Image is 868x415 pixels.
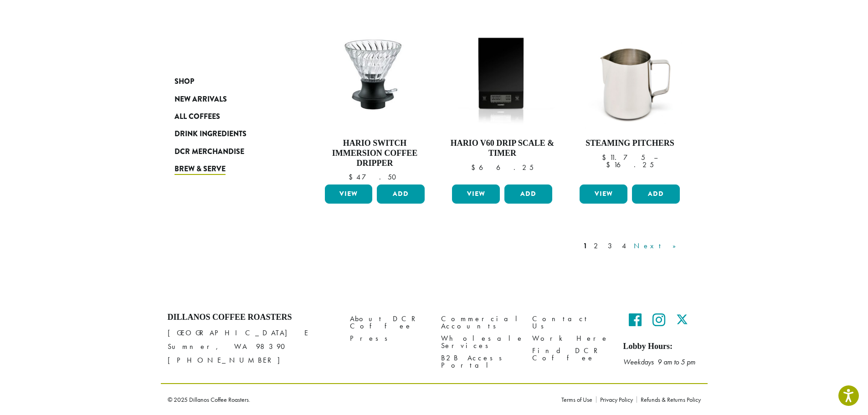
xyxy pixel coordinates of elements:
a: Refunds & Returns Policy [637,396,701,403]
a: 2 [592,241,603,251]
span: Brew & Serve [175,164,226,175]
a: Next » [632,241,684,251]
a: Brew & Serve [175,160,284,178]
a: View [580,184,627,204]
img: Switch-Immersion-Coffee-Dripper-02.jpg [322,28,427,130]
em: Weekdays 9 am to 5 pm [623,357,695,367]
bdi: 47.50 [349,172,401,182]
a: New Arrivals [175,90,284,108]
a: 3 [606,241,617,251]
a: About DCR Coffee [350,313,427,332]
span: Drink Ingredients [175,128,247,140]
img: Hario-V60-Scale-300x300.jpg [450,26,555,131]
span: $ [606,160,614,169]
a: Terms of Use [561,396,596,403]
a: View [452,184,500,204]
span: $ [602,153,610,162]
a: Drink Ingredients [175,125,284,143]
span: $ [349,172,356,182]
button: Add [504,184,552,204]
a: Contact Us [532,313,610,332]
button: Add [632,184,680,204]
a: Press [350,332,427,344]
a: Hario Switch Immersion Coffee Dripper $47.50 [323,26,427,181]
span: New Arrivals [175,94,227,105]
h4: Steaming Pitchers [577,138,682,149]
h5: Lobby Hours: [623,342,701,352]
a: 4 [620,241,629,251]
a: Commercial Accounts [441,313,519,332]
a: 1 [581,241,589,251]
bdi: 11.75 [602,153,645,162]
a: Wholesale Services [441,332,519,352]
a: DCR Merchandise [175,143,284,160]
span: All Coffees [175,111,220,123]
bdi: 16.25 [606,160,654,169]
h4: Dillanos Coffee Roasters [168,313,336,323]
a: Work Here [532,332,610,344]
a: Shop [175,73,284,90]
a: Hario V60 Drip Scale & Timer $66.25 [450,26,555,181]
p: [GEOGRAPHIC_DATA] E Sumner, WA 98390 [PHONE_NUMBER] [168,326,336,367]
a: B2B Access Portal [441,352,519,372]
p: © 2025 Dillanos Coffee Roasters. [168,396,548,403]
span: Shop [175,76,194,87]
a: Privacy Policy [596,396,637,403]
a: View [325,184,373,204]
h4: Hario V60 Drip Scale & Timer [450,138,555,158]
h4: Hario Switch Immersion Coffee Dripper [323,138,427,168]
a: Steaming Pitchers [577,26,682,181]
span: – [654,153,657,162]
bdi: 66.25 [471,163,534,172]
a: Find DCR Coffee [532,345,610,364]
img: DP3266.20-oz.01.default.png [577,26,682,131]
span: $ [471,163,479,172]
span: DCR Merchandise [175,146,244,158]
button: Add [377,184,425,204]
a: All Coffees [175,108,284,125]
